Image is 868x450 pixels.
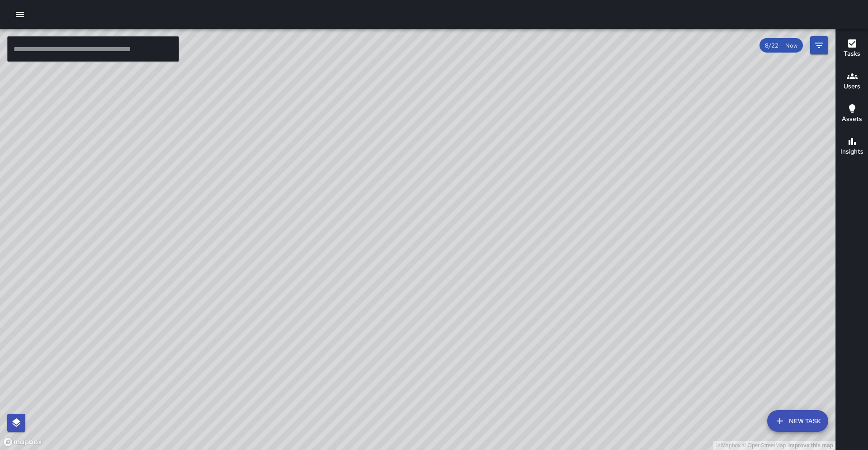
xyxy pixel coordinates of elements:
button: Assets [836,98,868,131]
span: 8/22 — Now [759,42,803,49]
button: Tasks [836,33,868,65]
h6: Tasks [844,49,860,59]
button: Filters [810,36,828,54]
h6: Assets [842,114,862,124]
button: New Task [767,410,828,432]
h6: Insights [840,147,863,157]
button: Insights [836,131,868,163]
h6: Users [844,82,860,92]
button: Users [836,65,868,98]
